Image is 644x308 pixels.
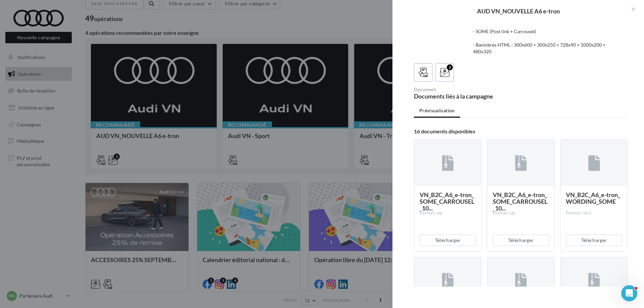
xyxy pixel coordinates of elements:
[414,129,628,134] div: 16 documents disponibles
[420,235,476,246] button: Télécharger
[403,8,633,14] div: AUD VN_NOUVELLE A6 e-tron
[414,93,518,99] div: Documents liés à la campagne
[493,210,549,216] div: Format: zip
[566,191,620,205] span: VN_B2C_A6_e-tron_WORDING_SOME
[420,210,476,216] div: Format: zip
[414,87,518,92] div: Document
[621,285,637,301] iframe: Intercom live chat
[420,191,474,212] span: VN_B2C_A6_e-tron_SOME_CARROUSEL_10...
[566,210,622,216] div: Format: xlsx
[447,64,453,70] div: 2
[493,235,549,246] button: Télécharger
[566,235,622,246] button: Télécharger
[493,191,547,212] span: VN_B2C_A6_e-tron_SOME_CARROUSEL_10...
